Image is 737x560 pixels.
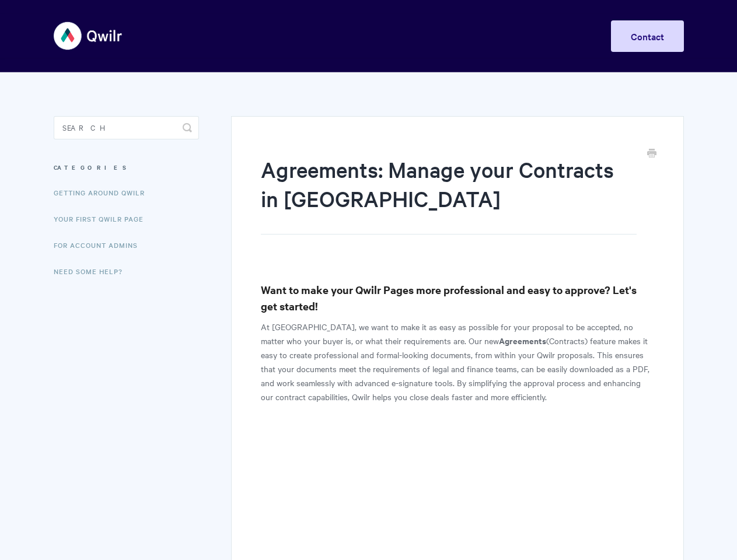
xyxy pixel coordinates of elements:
h3: Categories [54,157,199,178]
a: Need Some Help? [54,260,131,283]
b: Agreements [499,334,546,346]
img: Qwilr Help Center [54,14,123,58]
h1: Agreements: Manage your Contracts in [GEOGRAPHIC_DATA] [261,155,636,235]
input: Search [54,116,199,139]
p: At [GEOGRAPHIC_DATA], we want to make it as easy as possible for your proposal to be accepted, no... [261,320,654,404]
a: Print this Article [647,148,656,160]
h3: Want to make your Qwilr Pages more professional and easy to approve? Let's get started! [261,282,654,314]
a: Your First Qwilr Page [54,207,152,230]
a: Getting Around Qwilr [54,181,153,204]
a: Contact [611,20,684,52]
a: For Account Admins [54,233,146,257]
